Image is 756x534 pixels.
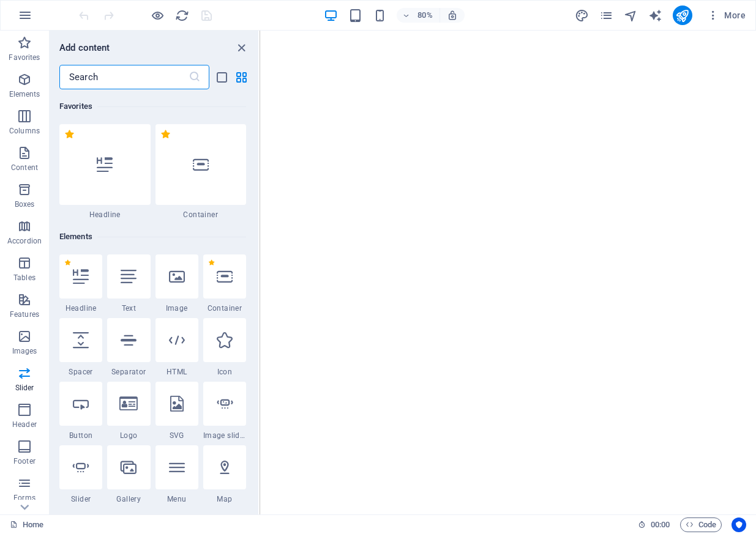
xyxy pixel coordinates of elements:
button: Code [680,517,722,532]
span: Remove from favorites [64,129,75,139]
i: On resize automatically adjust zoom level to fit chosen device. [447,10,458,21]
span: Remove from favorites [160,129,171,139]
div: Image [155,254,198,313]
h6: Session time [638,517,670,532]
p: Favorites [9,53,40,62]
span: : [659,520,661,529]
span: Headline [59,303,102,313]
span: Headline [59,210,151,220]
span: Text [107,303,150,313]
div: Container [155,124,247,220]
div: Headline [59,124,151,220]
button: navigator [624,8,638,23]
p: Features [10,310,39,319]
span: Container [155,210,247,220]
p: Columns [9,126,40,136]
div: Menu [155,445,198,504]
div: Separator [107,318,150,377]
p: Slider [15,383,34,393]
p: Boxes [15,199,35,209]
span: Menu [155,494,198,504]
p: Tables [13,273,36,283]
p: Header [12,420,37,429]
span: Separator [107,367,150,377]
button: pages [599,8,614,23]
div: Icon [203,318,246,377]
button: list-view [214,70,229,84]
span: Image slider [203,431,246,440]
span: Container [203,303,246,313]
div: Image slider [203,382,246,440]
span: Logo [107,431,150,440]
p: Elements [9,89,40,99]
a: Click to cancel selection. Double-click to open Pages [10,517,43,532]
div: Slider [59,445,102,504]
span: Button [59,431,102,440]
span: Image [155,303,198,313]
span: Gallery [107,494,150,504]
input: Search [59,65,189,89]
span: Code [686,517,716,532]
h6: Favorites [59,99,246,114]
span: More [707,9,746,21]
p: Images [12,346,37,356]
button: text_generator [648,8,663,23]
span: Icon [203,367,246,377]
p: Footer [13,456,36,466]
i: Design (Ctrl+Alt+Y) [575,9,589,23]
div: Gallery [107,445,150,504]
h6: 80% [415,8,435,23]
h6: Add content [59,40,110,55]
button: close panel [234,40,249,55]
span: SVG [155,431,198,440]
i: Reload page [175,9,189,23]
i: Publish [675,9,689,23]
span: Remove from favorites [208,259,215,266]
button: grid-view [234,70,249,84]
p: Forms [13,493,36,503]
i: Pages (Ctrl+Alt+S) [599,9,613,23]
button: Usercentrics [732,517,746,532]
i: AI Writer [648,9,662,23]
button: reload [174,8,189,23]
div: Text [107,254,150,313]
div: HTML [155,318,198,377]
p: Accordion [7,236,42,246]
div: SVG [155,382,198,440]
span: Remove from favorites [64,259,71,266]
span: Spacer [59,367,102,377]
div: Container [203,254,246,313]
button: More [702,6,750,25]
div: Map [203,445,246,504]
span: 00 00 [651,517,670,532]
div: Button [59,382,102,440]
div: Logo [107,382,150,440]
button: publish [673,6,692,25]
span: HTML [155,367,198,377]
button: design [575,8,589,23]
span: Map [203,494,246,504]
button: 80% [397,8,440,23]
div: Headline [59,254,102,313]
button: Click here to leave preview mode and continue editing [150,8,165,23]
p: Content [11,163,38,172]
div: Spacer [59,318,102,377]
span: Slider [59,494,102,504]
i: Navigator [624,9,638,23]
h6: Elements [59,229,246,244]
